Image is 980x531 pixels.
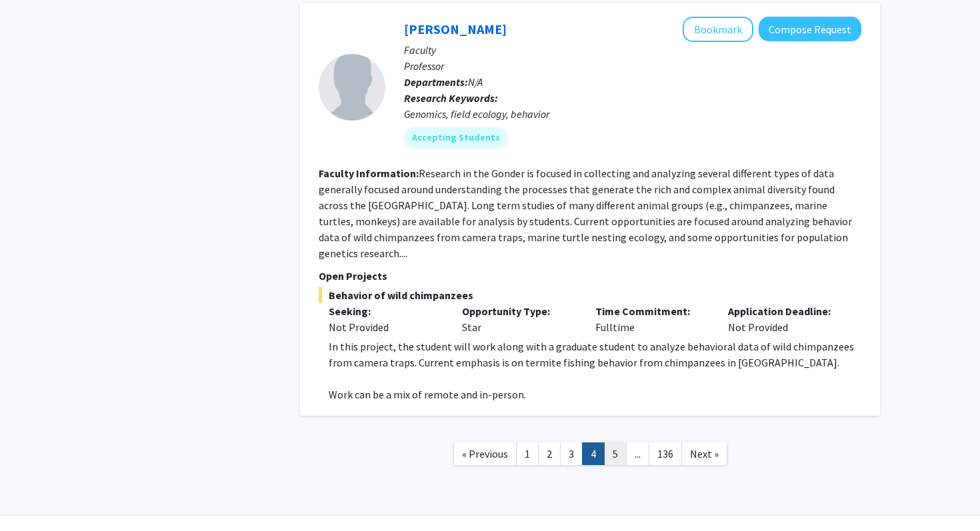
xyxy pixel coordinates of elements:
[468,75,483,89] span: N/A
[404,127,508,149] mat-chip: Accepting Students
[329,319,442,335] div: Not Provided
[635,447,641,460] span: ...
[690,447,719,460] span: Next »
[538,442,561,466] a: 2
[10,471,57,521] iframe: Chat
[404,91,498,105] b: Research Keywords:
[319,167,852,260] fg-read-more: Research in the Gonder is focused in collecting and analyzing several different types of data gen...
[319,287,861,303] span: Behavior of wild chimpanzees
[404,21,507,37] a: [PERSON_NAME]
[329,303,442,319] p: Seeking:
[404,42,861,58] p: Faculty
[319,268,861,284] p: Open Projects
[585,303,719,335] div: Fulltime
[681,442,727,466] a: Next
[404,75,468,89] b: Departments:
[404,106,861,122] div: Genomics, field ecology, behavior
[759,17,861,41] button: Compose Request to Mary Gonder
[604,442,627,466] a: 5
[329,386,861,402] p: Work can be a mix of remote and in-person.
[560,442,583,466] a: 3
[649,442,682,466] a: 136
[718,303,851,335] div: Not Provided
[595,303,709,319] p: Time Commitment:
[462,303,575,319] p: Opportunity Type:
[582,442,605,466] a: 4
[329,338,861,370] p: In this project, the student will work along with a graduate student to analyze behavioral data o...
[452,303,585,335] div: Star
[728,303,841,319] p: Application Deadline:
[462,447,508,460] span: « Previous
[319,167,419,180] b: Faculty Information:
[453,442,517,466] a: Previous
[300,429,880,483] nav: Page navigation
[683,17,753,42] button: Add Mary Gonder to Bookmarks
[516,442,539,466] a: 1
[404,58,861,74] p: Professor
